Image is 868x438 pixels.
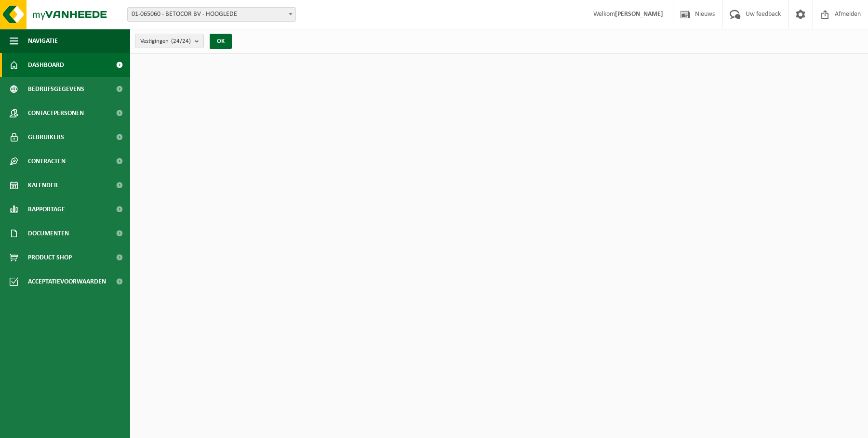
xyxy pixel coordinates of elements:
[127,7,296,22] span: 01-065060 - BETOCOR BV - HOOGLEDE
[28,77,84,101] span: Bedrijfsgegevens
[28,125,64,149] span: Gebruikers
[28,101,84,125] span: Contactpersonen
[28,270,106,294] span: Acceptatievoorwaarden
[28,149,66,173] span: Contracten
[140,34,191,49] span: Vestigingen
[28,197,65,221] span: Rapportage
[28,53,64,77] span: Dashboard
[28,221,69,245] span: Documenten
[28,173,58,197] span: Kalender
[28,245,72,270] span: Product Shop
[210,34,232,49] button: OK
[615,11,663,18] strong: [PERSON_NAME]
[135,34,204,48] button: Vestigingen(24/24)
[28,29,58,53] span: Navigatie
[128,8,295,21] span: 01-065060 - BETOCOR BV - HOOGLEDE
[171,38,191,44] count: (24/24)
